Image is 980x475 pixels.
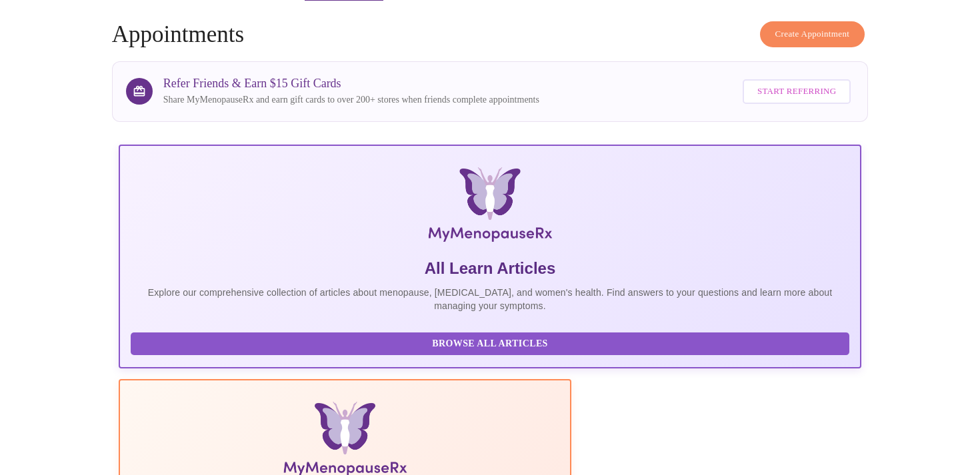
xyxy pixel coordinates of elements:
button: Start Referring [743,79,851,104]
img: MyMenopauseRx Logo [242,167,738,247]
span: Start Referring [757,84,836,99]
p: Explore our comprehensive collection of articles about menopause, [MEDICAL_DATA], and women's hea... [131,286,850,312]
p: Share MyMenopauseRx and earn gift cards to over 200+ stores when friends complete appointments [163,93,539,107]
h4: Appointments [112,21,869,48]
span: Create Appointment [775,27,850,42]
a: Start Referring [739,73,854,111]
h5: All Learn Articles [131,258,850,279]
span: Browse All Articles [144,336,837,352]
button: Create Appointment [760,21,865,47]
button: Browse All Articles [131,332,850,356]
a: Browse All Articles [131,337,853,348]
h3: Refer Friends & Earn $15 Gift Cards [163,77,539,91]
